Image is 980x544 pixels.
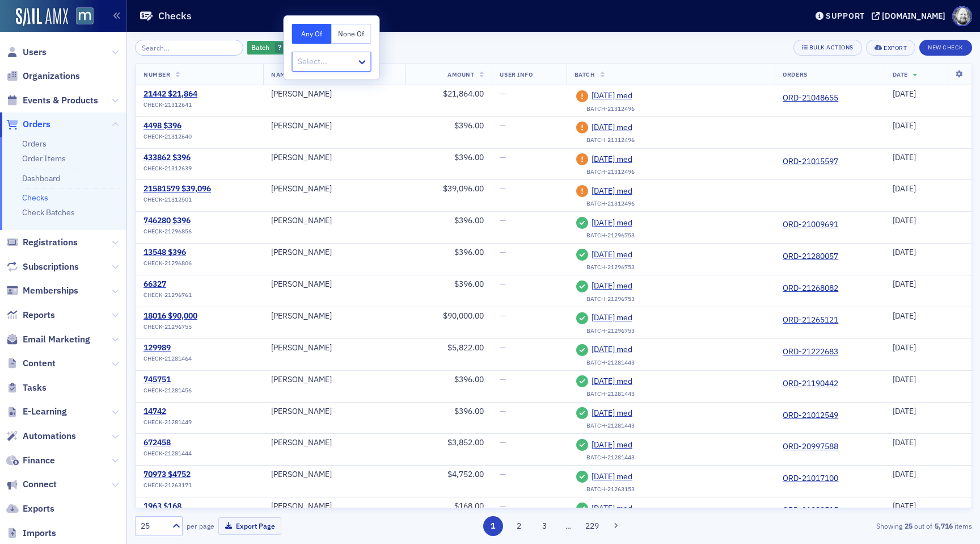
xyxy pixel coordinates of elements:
span: $396.00 [454,279,484,289]
div: [PERSON_NAME] [271,89,397,99]
div: BATCH-21281443 [586,359,635,366]
span: Organizations [23,70,80,82]
a: ORD-21280057 [783,252,838,262]
button: 2 [509,516,529,536]
button: Export [866,40,915,56]
span: — [500,311,506,321]
span: Batch [575,70,595,78]
a: ORD-21048655 [783,93,838,103]
div: [PERSON_NAME] [271,375,397,385]
a: View Homepage [68,7,94,27]
span: Name [271,70,289,78]
div: [PERSON_NAME] [271,248,397,258]
a: Order Items [22,153,66,164]
a: Content [6,357,56,370]
a: 1963 $168 [143,501,192,512]
span: Imports [23,527,56,539]
div: 13548 $396 [143,248,192,258]
a: Exports [6,503,54,515]
div: [PERSON_NAME] [271,343,397,353]
a: [DATE] med [592,250,695,260]
a: Organizations [6,70,80,82]
span: $396.00 [454,120,484,131]
span: $396.00 [454,215,484,225]
a: Orders [6,118,50,131]
a: ORD-21268082 [783,283,838,294]
a: E-Learning [6,405,67,418]
span: $396.00 [454,374,484,384]
div: 21581579 $39,096 [143,184,211,194]
span: Memberships [23,284,78,297]
span: CHECK-21263171 [143,482,192,489]
span: CHECK-21296761 [143,291,192,299]
div: 70973 $4752 [143,470,192,480]
a: Check Batches [22,207,75,217]
span: $396.00 [454,406,484,416]
span: [DATE] [893,152,916,162]
a: Orders [22,139,47,149]
span: $90,000.00 [443,311,484,321]
div: [PERSON_NAME] [271,153,397,163]
span: [DATE] [893,215,916,225]
div: 433862 $396 [143,153,192,163]
strong: 25 [902,521,914,531]
a: Imports [6,527,56,539]
span: [DATE] [893,279,916,289]
span: $39,096.00 [443,183,484,194]
a: 18016 $90,000 [143,311,197,321]
span: $21,864.00 [443,89,484,99]
a: 129989 [143,343,192,353]
span: [DATE] med [592,218,695,228]
a: [DATE] med [592,154,695,165]
span: Tasks [23,382,47,394]
a: ORD-21265121 [783,315,838,325]
div: [PERSON_NAME] [271,121,397,131]
h1: Checks [158,9,192,23]
a: ORD-21017100 [783,474,838,484]
a: ORD-21190442 [783,379,838,389]
span: Date [893,70,908,78]
a: 14742 [143,407,192,417]
div: BATCH-21281443 [586,454,635,461]
span: — [500,120,506,131]
span: — [500,342,506,353]
a: Events & Products [6,94,98,107]
button: New Check [919,40,972,56]
span: [DATE] med [592,408,695,419]
a: ORD-21015597 [783,157,838,167]
span: $168.00 [454,501,484,511]
a: Automations [6,430,76,442]
span: Content [23,357,56,370]
span: — [500,183,506,194]
a: Checks [22,193,48,203]
label: per page [187,521,214,531]
span: [DATE] med [592,313,695,323]
span: [DATE] [893,247,916,257]
span: $3,852.00 [447,437,484,447]
div: Showing out of items [701,521,972,531]
a: [DATE] med [592,186,695,196]
span: CHECK-21312639 [143,165,192,172]
div: BATCH-21296753 [586,232,635,239]
a: 4498 $396 [143,121,192,131]
a: [DATE] med [592,440,695,450]
span: … [560,521,576,531]
span: — [500,247,506,257]
span: [DATE] [893,469,916,479]
div: BATCH-21296753 [586,263,635,271]
div: BATCH-21312496 [586,200,635,207]
span: Orders [783,70,807,78]
input: Search… [135,40,243,56]
div: BATCH-21281443 [586,390,635,397]
div: 66327 [143,279,192,290]
span: CHECK-21312640 [143,133,192,140]
div: BATCH-21263153 [586,486,635,493]
span: [DATE] med [592,91,695,101]
div: BATCH-21281443 [586,422,635,429]
span: [DATE] [893,311,916,321]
